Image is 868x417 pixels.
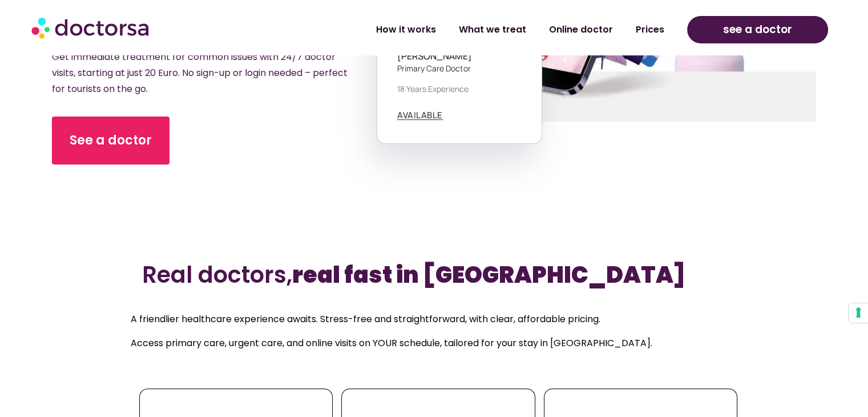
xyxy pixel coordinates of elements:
[397,111,443,119] span: AVAILABLE
[397,51,522,62] h5: [PERSON_NAME]
[115,216,754,232] iframe: Customer reviews powered by Trustpilot
[292,259,685,291] b: real fast in [GEOGRAPHIC_DATA]
[229,17,676,43] nav: Menu
[447,17,538,43] a: What we treat
[723,21,792,39] span: see a doctor
[849,303,868,323] button: Your consent preferences for tracking technologies
[397,111,443,120] a: AVAILABLE
[131,336,652,350] span: Access primary care, urgent care, and online visits on YOUR schedule, tailored for your stay in [...
[52,117,169,165] a: See a doctor
[70,131,152,150] span: See a doctor
[131,312,600,326] span: A friendlier healthcare experience awaits. Stress-free and straightforward, with clear, affordabl...
[397,62,522,74] p: Primary care doctor
[365,17,447,43] a: How it works
[687,16,828,43] a: see a doctor
[624,17,676,43] a: Prices
[52,50,348,95] span: Get immediate treatment for common issues with 24/7 doctor visits, starting at just 20 Euro. No s...
[142,261,726,288] h2: Real doctors,
[397,83,522,95] p: 18 years experience
[538,17,624,43] a: Online doctor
